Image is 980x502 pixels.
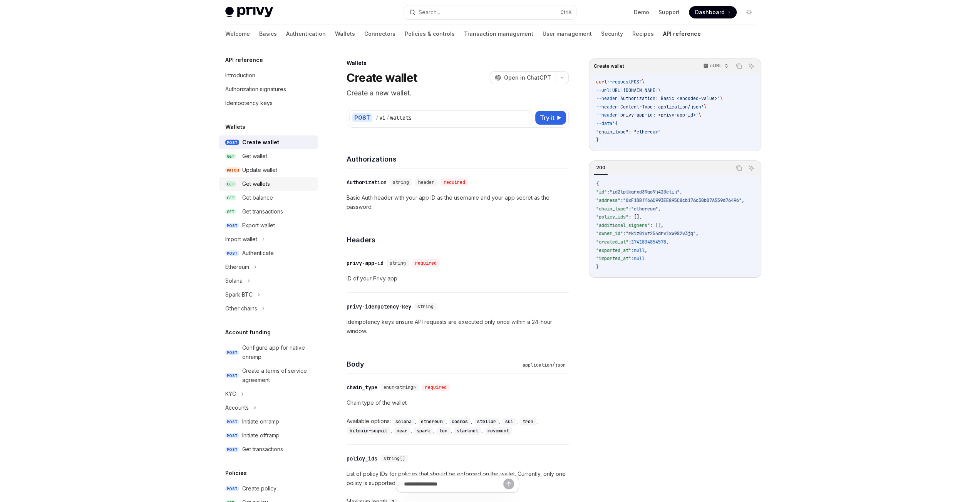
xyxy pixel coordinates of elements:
code: sui [502,418,516,425]
span: , [680,189,682,195]
a: User management [543,25,592,43]
a: GETGet wallet [219,149,318,163]
div: chain_type [347,384,377,391]
div: Get wallets [242,179,270,188]
div: , [454,426,484,435]
div: , [474,417,502,426]
h5: Policies [225,469,247,478]
span: Try it [540,113,554,122]
a: Security [601,25,623,43]
a: POSTCreate policy [219,482,318,495]
div: Ethereum [225,262,249,272]
span: 1741834854578 [631,239,666,245]
div: wallets [390,114,412,122]
span: : [628,239,631,245]
a: Connectors [364,25,395,43]
a: POSTGet transactions [219,442,318,456]
div: Get wallet [242,152,267,161]
span: POST [225,350,239,355]
span: : [631,247,634,254]
span: : [628,206,631,212]
span: , [645,247,647,254]
span: Create wallet [594,63,624,69]
a: GETGet wallets [219,177,318,191]
div: policy_ids [347,455,377,462]
p: Create a new wallet. [347,88,569,98]
span: , [742,197,744,203]
span: "chain_type": "ethereum" [596,129,661,135]
a: Welcome [225,25,250,43]
span: --request [607,79,631,85]
span: POST [225,250,239,256]
span: "additional_signers" [596,222,650,228]
span: '{ [612,120,618,127]
span: "chain_type" [596,206,628,212]
div: Authorization signatures [225,85,286,94]
span: : [], [628,214,642,220]
code: near [394,427,410,435]
span: POST [225,373,239,379]
div: v1 [379,114,385,122]
span: string [417,304,434,310]
span: "id2tptkqrxd39qo9j423etij" [610,189,680,195]
p: cURL [710,63,722,69]
span: }' [596,137,601,143]
p: List of policy IDs for policies that should be enforced on the wallet. Currently, only one policy... [347,469,569,488]
a: API reference [663,25,701,43]
span: "ethereum" [631,206,658,212]
span: Dashboard [695,8,725,16]
button: Open in ChatGPT [490,71,556,84]
a: Idempotency keys [219,96,318,110]
code: tron [519,418,536,425]
a: Transaction management [464,25,533,43]
code: starknet [454,427,481,435]
a: POSTCreate a terms of service agreement [219,364,318,387]
div: , [502,417,519,426]
span: : [620,197,623,203]
span: header [418,179,434,185]
a: Introduction [219,68,318,82]
span: , [696,230,699,237]
a: PATCHUpdate wallet [219,163,318,177]
div: Create a terms of service agreement [242,366,313,385]
code: stellar [474,418,499,425]
span: POST [225,223,239,228]
span: "owner_id" [596,230,623,237]
span: Ctrl K [560,9,572,15]
span: POST [631,79,642,85]
span: [URL][DOMAIN_NAME] [610,87,658,93]
button: Ask AI [746,163,756,173]
div: required [441,178,468,186]
p: Idempotency keys ensure API requests are executed only once within a 24-hour window. [347,317,569,336]
span: POST [225,140,239,145]
div: Update wallet [242,165,277,175]
div: Search... [419,8,440,17]
div: Import wallet [225,235,257,244]
span: "created_at" [596,239,628,245]
div: Initiate offramp [242,431,280,440]
button: cURL [699,60,732,73]
button: Copy the contents from the code block [734,163,744,173]
span: { [596,181,599,187]
span: GET [225,209,236,215]
div: Authenticate [242,248,274,258]
span: POST [225,419,239,425]
span: Open in ChatGPT [504,74,551,82]
div: Idempotency keys [225,98,273,108]
a: Authorization signatures [219,82,318,96]
span: \ [704,104,707,110]
h1: Create wallet [347,71,417,85]
div: , [347,426,394,435]
span: : [631,255,634,262]
span: "id" [596,189,607,195]
div: , [394,426,414,435]
div: , [392,417,418,426]
div: Initiate onramp [242,417,279,426]
span: GET [225,195,236,201]
span: null [634,247,645,254]
span: 'Content-Type: application/json' [618,104,704,110]
div: required [412,259,440,267]
span: null [634,255,645,262]
div: KYC [225,389,236,399]
code: bitcoin-segwit [347,427,390,435]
